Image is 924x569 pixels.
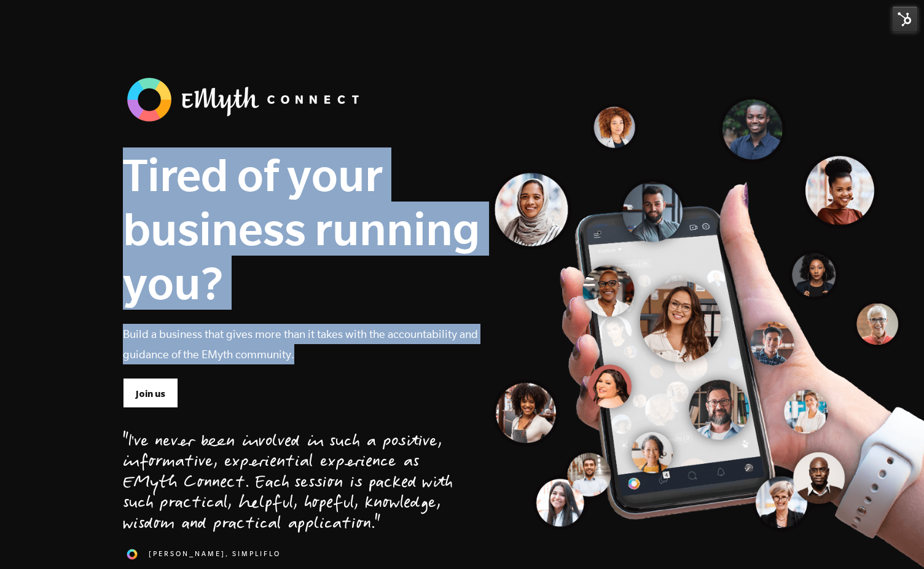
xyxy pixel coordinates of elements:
[123,378,178,407] a: Join us
[123,147,480,310] h1: Tired of your business running you?
[136,387,165,401] span: Join us
[123,545,141,563] img: 1
[863,510,924,569] iframe: Chat Widget
[892,6,918,32] img: HubSpot Tools Menu Toggle
[123,433,453,536] div: "I've never been involved in such a positive, informative, experiential experience as EMyth Conne...
[123,324,480,364] p: Build a business that gives more than it takes with the accountability and guidance of the EMyth ...
[149,549,281,559] span: [PERSON_NAME], SimpliFlo
[123,74,369,125] img: banner_logo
